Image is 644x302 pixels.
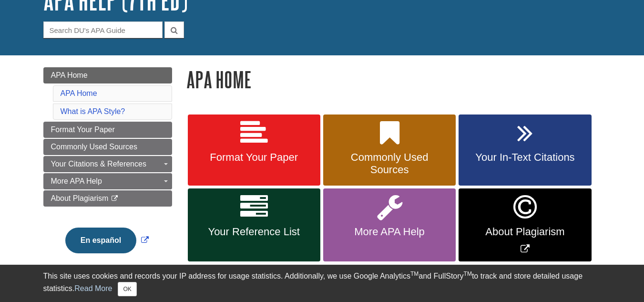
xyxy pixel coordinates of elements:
[466,226,584,238] span: About Plagiarism
[63,236,151,244] a: Link opens in new window
[459,188,591,261] a: Link opens in new window
[330,151,449,176] span: Commonly Used Sources
[74,284,112,292] a: Read More
[410,271,419,277] sup: TM
[195,151,313,164] span: Format Your Paper
[464,271,472,277] sup: TM
[466,151,584,164] span: Your In-Text Citations
[186,67,601,92] h1: APA Home
[118,282,136,296] button: Close
[51,160,146,168] span: Your Citations & References
[43,122,172,138] a: Format Your Paper
[51,177,102,185] span: More APA Help
[61,89,97,97] a: APA Home
[43,67,172,83] a: APA Home
[43,21,163,38] input: Search DU's APA Guide
[188,115,320,186] a: Format Your Paper
[43,67,172,270] div: Guide Page Menu
[111,196,119,202] i: This link opens in a new window
[43,173,172,189] a: More APA Help
[43,156,172,172] a: Your Citations & References
[195,226,313,238] span: Your Reference List
[43,271,601,296] div: This site uses cookies and records your IP address for usage statistics. Additionally, we use Goo...
[51,71,88,79] span: APA Home
[65,228,136,253] button: En español
[51,143,137,151] span: Commonly Used Sources
[61,107,125,115] a: What is APA Style?
[459,115,591,186] a: Your In-Text Citations
[51,194,109,202] span: About Plagiarism
[43,139,172,155] a: Commonly Used Sources
[51,125,115,134] span: Format Your Paper
[43,190,172,207] a: About Plagiarism
[188,188,320,261] a: Your Reference List
[330,226,449,238] span: More APA Help
[323,115,456,186] a: Commonly Used Sources
[323,188,456,261] a: More APA Help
